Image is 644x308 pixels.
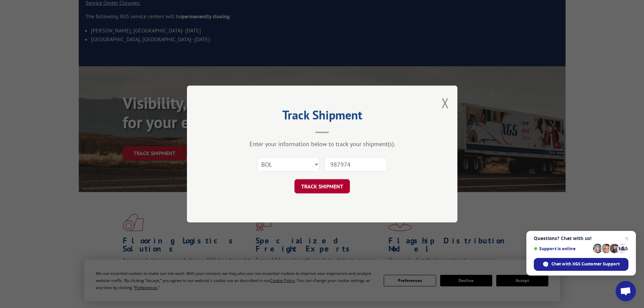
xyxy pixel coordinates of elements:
span: Support is online [534,246,591,251]
h2: Track Shipment [221,110,424,123]
span: Chat with XGS Customer Support [534,258,628,271]
button: Close modal [442,94,449,112]
a: Open chat [616,281,636,301]
span: Chat with XGS Customer Support [551,261,620,267]
div: Enter your information below to track your shipment(s). [221,140,424,148]
button: TRACK SHIPMENT [294,179,350,193]
input: Number(s) [325,157,387,171]
span: Questions? Chat with us! [534,236,628,241]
